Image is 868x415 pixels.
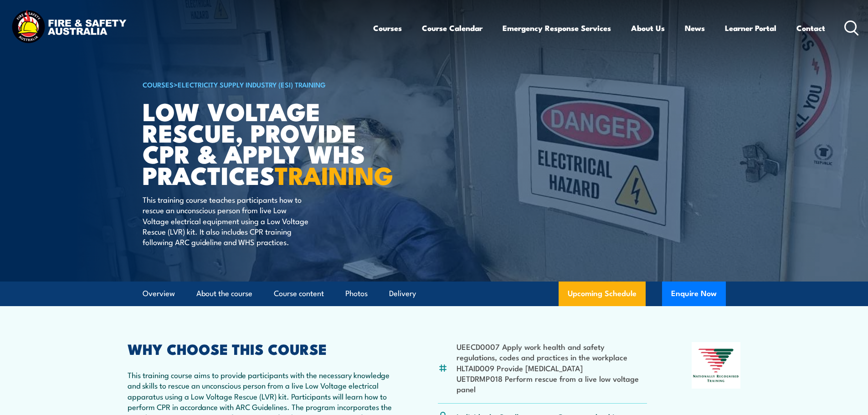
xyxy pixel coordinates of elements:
[389,282,416,306] a: Delivery
[685,16,705,40] a: News
[631,16,665,40] a: About Us
[559,282,646,306] a: Upcoming Schedule
[143,79,368,90] h6: >
[725,16,776,40] a: Learner Portal
[143,282,175,306] a: Overview
[143,100,368,185] h1: Low Voltage Rescue, Provide CPR & Apply WHS Practices
[275,155,393,193] strong: TRAINING
[128,342,394,355] h2: WHY CHOOSE THIS COURSE
[345,282,368,306] a: Photos
[196,282,252,306] a: About the course
[662,282,726,306] button: Enquire Now
[457,363,647,373] li: HLTAID009 Provide [MEDICAL_DATA]
[143,79,174,89] a: COURSES
[503,16,611,40] a: Emergency Response Services
[422,16,483,40] a: Course Calendar
[457,373,647,395] li: UETDRMP018 Perform rescue from a live low voltage panel
[692,342,741,389] img: Nationally Recognised Training logo.
[143,194,309,247] p: This training course teaches participants how to rescue an unconscious person from live Low Volta...
[274,282,324,306] a: Course content
[796,16,825,40] a: Contact
[457,341,647,363] li: UEECD0007 Apply work health and safety regulations, codes and practices in the workplace
[178,79,326,89] a: Electricity Supply Industry (ESI) Training
[373,16,402,40] a: Courses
